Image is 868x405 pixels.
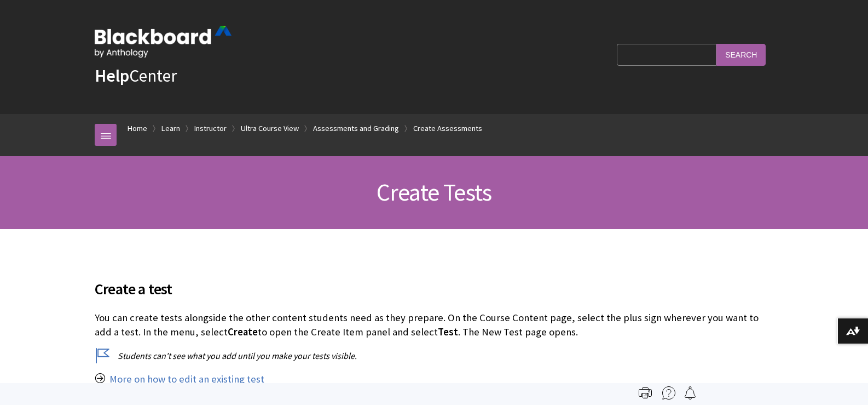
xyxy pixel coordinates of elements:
[377,177,491,207] span: Create Tests
[95,26,232,58] img: Blackboard by Anthology
[95,350,773,362] p: Students can't see what you add until you make your tests visible.
[241,122,299,135] a: Ultra Course View
[95,311,773,339] p: You can create tests alongside the other content students need as they prepare. On the Course Con...
[95,65,129,87] strong: Help
[639,386,652,400] img: Print
[161,122,180,135] a: Learn
[413,122,482,135] a: Create Assessments
[95,264,773,300] h2: Create a test
[128,122,147,135] a: Home
[95,65,177,87] a: HelpCenter
[684,386,697,400] img: Follow this page
[662,386,675,400] img: More help
[716,44,766,65] input: Search
[109,373,264,386] a: More on how to edit an existing test
[194,122,227,135] a: Instructor
[313,122,399,135] a: Assessments and Grading
[438,326,458,338] span: Test
[228,326,258,338] span: Create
